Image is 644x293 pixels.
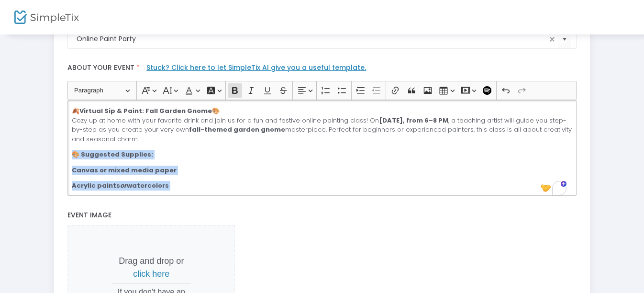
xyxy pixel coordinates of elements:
[133,269,169,279] span: click here
[146,63,366,72] a: Stuck? Click here to let SimpleTix AI give you a useful template.
[67,81,576,100] div: Editor toolbar
[74,85,124,96] span: Paragraph
[127,181,169,190] strong: watercolors
[67,210,111,220] span: Event Image
[379,116,448,125] strong: [DATE], from 6–8 PM
[70,83,134,98] button: Paragraph
[546,34,558,45] span: clear
[111,255,191,281] p: Drag and drop or
[72,106,572,144] p: 🍂 🎨 Cozy up at home with your favorite drink and join us for a fun and festive online painting cl...
[72,166,177,175] strong: Canvas or mixed media paper
[120,181,127,190] strong: or
[189,125,285,134] strong: fall-themed garden gnome
[63,58,581,81] label: About your event
[77,34,546,44] input: Select Event Internal Category
[72,150,153,159] strong: 🎨 Suggested Supplies:
[558,30,571,49] button: Select
[67,100,576,196] div: To enrich screen reader interactions, please activate Accessibility in Grammarly extension settings
[79,106,212,115] strong: Virtual Sip & Paint: Fall Garden Gnome
[72,181,120,190] strong: Acrylic paints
